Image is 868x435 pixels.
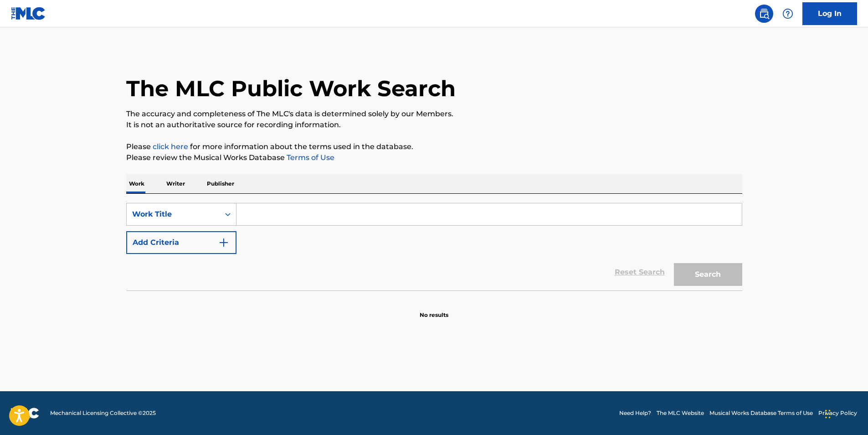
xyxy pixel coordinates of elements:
p: It is not an authoritative source for recording information. [126,119,742,130]
a: Terms of Use [285,153,334,162]
p: Please review the Musical Works Database [126,152,742,163]
p: Work [126,174,147,193]
div: Work Title [132,209,214,220]
p: Writer [164,174,188,193]
form: Search Form [126,203,742,290]
a: Musical Works Database Terms of Use [709,409,813,417]
div: Help [779,5,797,23]
p: No results [420,300,448,319]
a: click here [153,142,188,151]
img: logo [11,408,39,419]
div: Drag [825,400,831,428]
iframe: Chat Widget [822,391,868,435]
span: Mechanical Licensing Collective © 2025 [50,409,156,417]
img: search [759,8,770,19]
a: The MLC Website [657,409,704,417]
p: Publisher [204,174,237,193]
img: help [782,8,793,19]
a: Log In [802,2,857,25]
p: The accuracy and completeness of The MLC's data is determined solely by our Members. [126,109,742,119]
a: Public Search [755,5,773,23]
a: Privacy Policy [818,409,857,417]
img: 9d2ae6d4665cec9f34b9.svg [218,237,229,248]
h1: The MLC Public Work Search [126,75,456,102]
p: Please for more information about the terms used in the database. [126,141,742,152]
button: Add Criteria [126,231,236,254]
a: Need Help? [619,409,651,417]
img: MLC Logo [11,7,46,20]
